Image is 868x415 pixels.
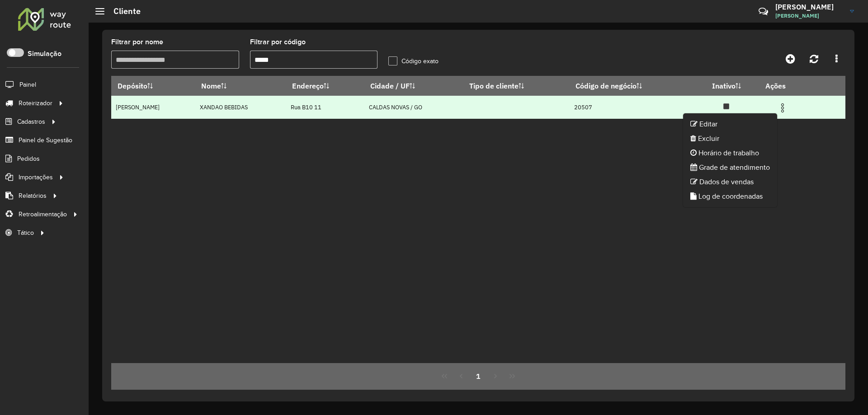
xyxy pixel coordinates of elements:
[104,6,141,16] h2: Cliente
[364,76,463,96] th: Cidade / UF
[28,48,61,59] label: Simulação
[775,3,843,11] h3: [PERSON_NAME]
[683,175,777,189] li: Dados de vendas
[195,96,286,119] td: XANDAO BEBIDAS
[17,117,45,126] span: Cadastros
[111,96,195,119] td: [PERSON_NAME]
[388,56,439,66] label: Código exato
[683,117,777,131] li: Editar
[19,173,53,182] span: Importações
[19,191,47,201] span: Relatórios
[19,135,72,145] span: Painel de Sugestão
[759,76,813,95] th: Ações
[111,37,163,47] label: Filtrar por nome
[683,189,777,204] li: Log de coordenadas
[364,96,463,119] td: CALDAS NOVAS / GO
[754,2,773,21] a: Contato Rápido
[683,146,777,160] li: Horário de trabalho
[111,76,195,96] th: Depósito
[286,76,364,96] th: Endereço
[17,228,34,238] span: Tático
[19,80,36,89] span: Painel
[683,131,777,146] li: Excluir
[19,98,52,108] span: Roteirizador
[569,96,694,119] td: 20507
[17,154,40,163] span: Pedidos
[694,76,759,96] th: Inativo
[569,76,694,96] th: Código de negócio
[286,96,364,119] td: Rua B10 11
[195,76,286,96] th: Nome
[250,37,306,47] label: Filtrar por código
[470,368,487,385] button: 1
[775,12,843,20] span: [PERSON_NAME]
[463,76,569,96] th: Tipo de cliente
[683,160,777,175] li: Grade de atendimento
[19,210,67,219] span: Retroalimentação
